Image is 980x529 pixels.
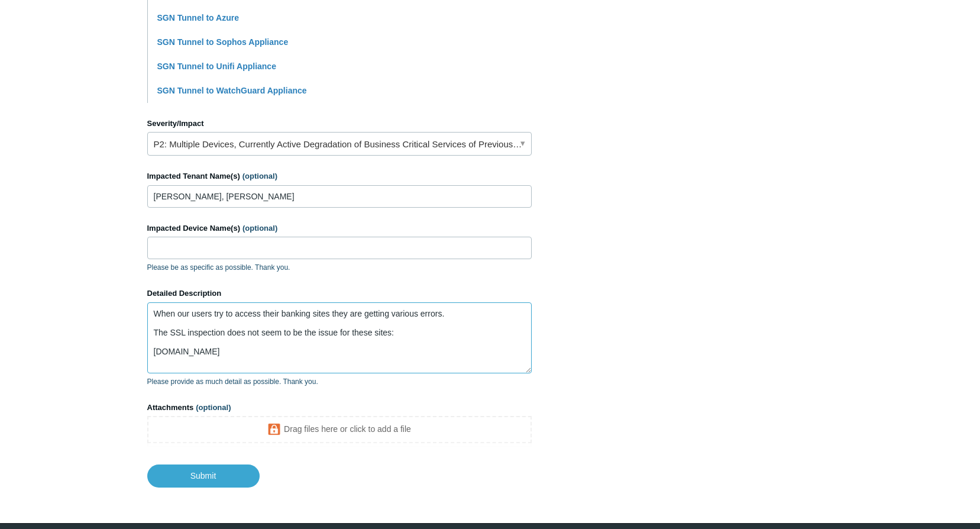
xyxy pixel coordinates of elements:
[157,37,289,47] a: SGN Tunnel to Sophos Appliance
[147,376,532,387] p: Please provide as much detail as possible. Thank you.
[147,465,260,487] input: Submit
[147,222,532,234] label: Impacted Device Name(s)
[147,132,532,156] a: P2: Multiple Devices, Currently Active Degradation of Business Critical Services of Previously Wo...
[147,262,532,273] p: Please be as specific as possible. Thank you.
[147,118,532,130] label: Severity/Impact
[157,13,239,22] a: SGN Tunnel to Azure
[157,62,276,71] a: SGN Tunnel to Unifi Appliance
[242,172,277,180] span: (optional)
[157,86,307,95] a: SGN Tunnel to WatchGuard Appliance
[147,170,532,182] label: Impacted Tenant Name(s)
[196,403,231,412] span: (optional)
[147,288,532,299] label: Detailed Description
[242,224,277,233] span: (optional)
[147,402,532,414] label: Attachments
